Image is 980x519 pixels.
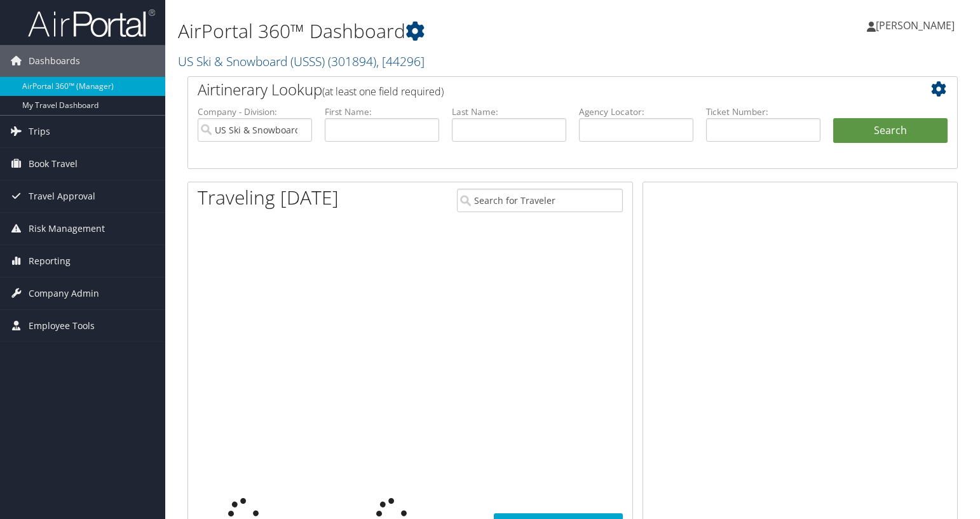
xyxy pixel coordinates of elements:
[29,148,78,180] span: Book Travel
[876,18,955,32] span: [PERSON_NAME]
[457,189,623,212] input: Search for Traveler
[325,105,439,118] label: First Name:
[328,53,376,70] span: ( 301894 )
[579,105,693,118] label: Agency Locator:
[178,53,425,70] a: US Ski & Snowboard (USSS)
[322,84,444,98] span: (at least one field required)
[29,180,95,212] span: Travel Approval
[706,105,820,118] label: Ticket Number:
[29,116,50,147] span: Trips
[29,245,71,277] span: Reporting
[29,213,105,245] span: Risk Management
[178,18,704,44] h1: AirPortal 360™ Dashboard
[198,184,339,211] h1: Traveling [DATE]
[452,105,566,118] label: Last Name:
[29,278,99,309] span: Company Admin
[28,8,155,38] img: airportal-logo.png
[29,310,95,342] span: Employee Tools
[376,53,425,70] span: , [ 44296 ]
[867,6,967,44] a: [PERSON_NAME]
[833,118,948,144] button: Search
[198,79,883,100] h2: Airtinerary Lookup
[198,105,312,118] label: Company - Division:
[29,45,80,77] span: Dashboards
